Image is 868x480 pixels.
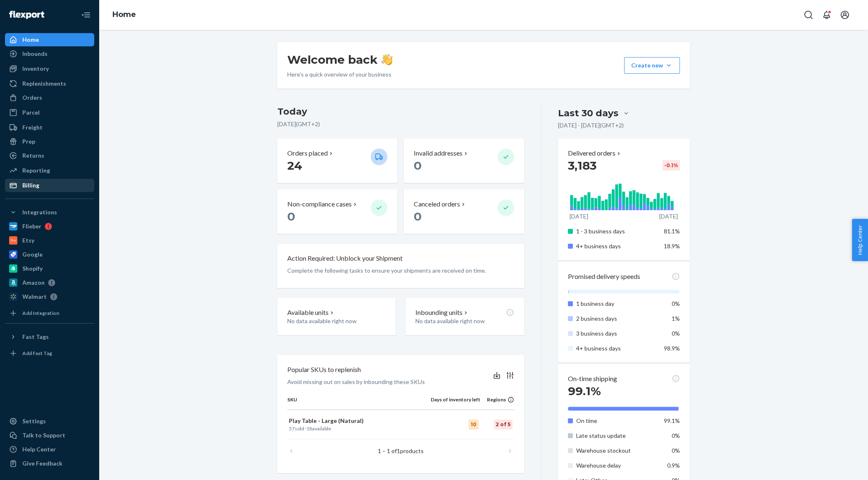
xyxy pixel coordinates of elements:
p: Warehouse stockout [576,446,658,455]
p: Late status update [576,432,658,440]
p: On time [576,417,658,425]
a: Add Integration [5,307,94,320]
img: hand-wave emoji [381,54,393,65]
span: 0% [672,447,680,454]
th: Days of inventory left [431,396,480,410]
span: 99.1% [568,384,601,398]
a: Orders [5,91,94,104]
span: 0% [672,300,680,307]
a: Amazon [5,276,94,289]
div: Help Center [22,445,56,454]
span: 0 [414,158,422,173]
div: Inventory [22,65,49,73]
button: Give Feedback [5,457,94,470]
button: Orders placed 24 [277,139,397,183]
div: Talk to Support [22,431,65,439]
div: Last 30 days [558,107,618,120]
p: 1 business day [576,300,658,308]
h1: Welcome back [287,52,393,67]
div: Prep [22,137,35,146]
div: Amazon [22,278,45,287]
span: 0% [672,330,680,337]
div: -0.1 % [663,160,680,170]
button: Close Navigation [78,7,94,23]
button: Open account menu [837,7,853,23]
a: Help Center [5,443,94,456]
p: Popular SKUs to replenish [287,365,361,374]
button: Delivered orders [568,149,622,158]
span: 18.9% [664,242,680,250]
a: Shopify [5,262,94,275]
span: 18 [306,425,312,432]
span: 24 [287,158,302,173]
span: 99.1% [664,417,680,424]
span: 0 [414,209,422,223]
a: Inbounds [5,47,94,60]
span: 57 [289,425,295,432]
span: 0% [672,432,680,439]
span: 0.9% [667,462,680,469]
a: Inventory [5,62,94,75]
button: Open notifications [818,7,835,23]
p: Promised delivery speeds [568,272,640,281]
p: 2 business days [576,314,658,323]
p: No data available right now [287,317,386,325]
div: Google [22,250,43,259]
a: Home [5,33,94,46]
button: Canceled orders 0 [404,190,524,234]
p: Play Table - Large (Natural) [289,417,429,425]
p: Canceled orders [414,199,460,209]
p: [DATE] [570,212,588,221]
span: 0 [287,209,295,223]
a: Returns [5,149,94,162]
ol: breadcrumbs [106,3,143,27]
div: Shopify [22,264,43,273]
p: Non-compliance cases [287,199,352,209]
div: Walmart [22,293,47,301]
span: 98.9% [664,345,680,352]
div: Reporting [22,166,50,175]
p: Complete the following tasks to ensure your shipments are received on time. [287,266,514,275]
th: SKU [287,396,431,410]
div: Orders [22,94,42,102]
div: Fast Tags [22,333,49,341]
p: Action Required: Unblock your Shipment [287,254,403,263]
div: Give Feedback [22,459,62,468]
a: Freight [5,121,94,134]
a: Etsy [5,234,94,247]
p: Inbounding units [415,308,463,317]
span: 81.1% [664,228,680,235]
a: Walmart [5,290,94,303]
p: 1 – 1 of products [378,447,424,455]
a: Add Fast Tag [5,347,94,360]
div: Regions [480,396,514,403]
p: No data available right now [415,317,514,325]
button: Open Search Box [800,7,817,23]
a: Settings [5,415,94,428]
a: Talk to Support [5,429,94,442]
span: 1 [397,447,400,454]
p: 4+ business days [576,242,658,250]
div: Add Fast Tag [22,350,52,357]
span: 1% [672,315,680,322]
span: 3,183 [568,158,596,173]
p: Available units [287,308,329,317]
a: Home [112,10,136,19]
button: Available unitsNo data available right now [277,298,396,336]
div: Inbounds [22,50,48,58]
div: Integrations [22,208,57,216]
button: Create new [624,57,680,74]
button: Help Center [852,219,868,261]
button: Invalid addresses 0 [404,139,524,183]
a: Replenishments [5,77,94,90]
div: Flieber [22,222,41,230]
div: Parcel [22,108,40,117]
div: Home [22,36,39,44]
p: [DATE] [659,212,678,221]
button: Fast Tags [5,330,94,343]
a: Billing [5,179,94,192]
div: Etsy [22,236,34,245]
a: Flieber [5,220,94,233]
